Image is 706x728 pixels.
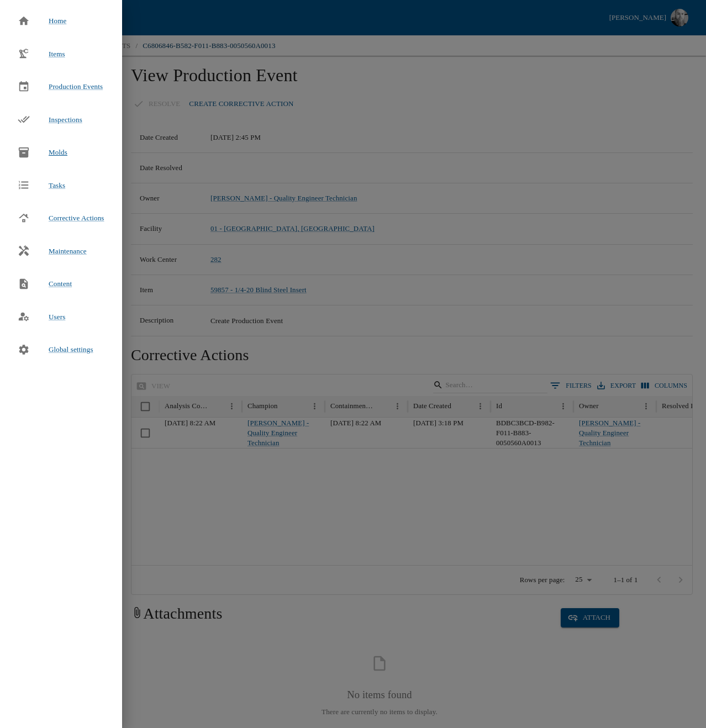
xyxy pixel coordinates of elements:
[49,115,82,124] span: Inspections
[9,337,102,362] a: Global settings
[9,305,74,329] a: Users
[9,206,113,230] a: Corrective Actions
[49,344,93,355] span: Global settings
[9,108,91,132] a: Inspections
[9,9,75,33] a: Home
[49,50,65,58] span: Items
[49,180,65,191] span: Tasks
[49,214,104,222] span: Corrective Actions
[9,140,76,165] a: Molds
[9,173,74,198] a: Tasks
[9,75,112,99] a: Production Events
[9,42,74,66] a: Items
[49,82,103,91] span: Production Events
[49,148,67,156] span: Molds
[49,313,65,321] span: Users
[49,246,87,257] span: Maintenance
[9,239,96,263] a: Maintenance
[49,278,72,289] span: Content
[9,272,81,296] a: Content
[49,15,66,27] span: Home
